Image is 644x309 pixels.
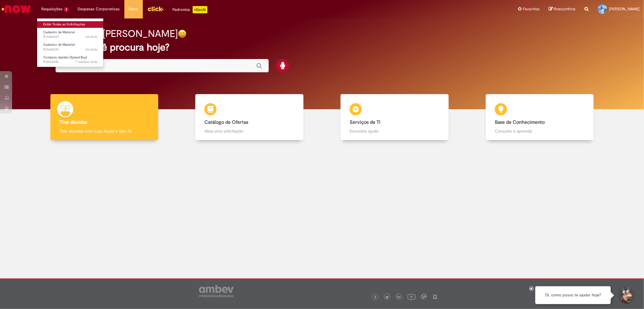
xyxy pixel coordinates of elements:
img: click_logo_yellow_360x200.png [147,4,164,13]
b: Tirar dúvidas [59,119,87,125]
a: Rascunhos [549,6,575,12]
div: Oi, como posso te ajudar hoje? [535,286,611,304]
a: Tirar dúvidas Tirar dúvidas com Lupi Assist e Gen Ai [32,94,177,140]
span: Rascunhos [554,6,575,12]
a: Base de Conhecimento Consulte e aprenda [467,94,612,140]
button: Iniciar Conversa de Suporte [617,286,635,304]
time: 25/08/2025 16:17:31 [85,47,98,52]
b: Base de Conhecimento [495,119,545,125]
img: logo_footer_workplace.png [421,294,427,299]
h2: O que você procura hoje? [56,42,588,53]
img: happy-face.png [178,29,187,38]
img: logo_footer_naosei.png [432,294,438,299]
span: 3d atrás [85,47,98,52]
b: Catálogo de Ofertas [204,119,248,125]
span: 7 mês(es) atrás [75,60,98,64]
span: More [129,6,138,12]
a: Aberto R13446227 : Cadastro de Material [37,29,104,40]
img: logo_footer_linkedin.png [397,295,400,299]
img: logo_footer_youtube.png [408,293,415,301]
span: R12652981 [43,60,98,64]
ul: Requisições [37,18,104,67]
p: Abra uma solicitação [204,128,294,134]
time: 25/08/2025 21:10:03 [85,35,98,39]
img: logo_footer_facebook.png [374,296,377,299]
span: Requisições [41,6,62,12]
a: Aberto R12652981 : Compras rápidas (Speed Buy) [37,54,104,65]
b: Serviços de TI [350,119,380,125]
span: R13446227 [43,35,98,39]
p: Consulte e aprenda [495,128,585,134]
h2: Boa tarde, [PERSON_NAME] [56,28,178,39]
p: Tirar dúvidas com Lupi Assist e Gen Ai [59,128,149,134]
span: Compras rápidas (Speed Buy) [43,55,87,60]
span: Cadastro de Material [43,42,75,47]
a: Serviços de TI Encontre ajuda [322,94,467,140]
img: ServiceNow [1,3,32,15]
span: 3d atrás [85,35,98,39]
span: Favoritos [523,6,540,12]
span: Despesas Corporativas [78,6,120,12]
a: Catálogo de Ofertas Abra uma solicitação [177,94,322,140]
img: logo_footer_ambev_rotulo_gray.png [199,285,234,297]
p: +GenAi [193,6,207,13]
a: Exibir Todas as Solicitações [37,21,104,28]
p: Encontre ajuda [350,128,439,134]
span: [PERSON_NAME] [609,6,639,12]
a: Aberto R13445351 : Cadastro de Material [37,41,104,53]
time: 11/02/2025 16:27:51 [75,60,98,64]
span: Cadastro de Material [43,30,75,35]
span: R13445351 [43,47,98,52]
div: Padroniza [173,6,207,13]
img: logo_footer_twitter.png [386,296,389,299]
span: 3 [64,7,69,12]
